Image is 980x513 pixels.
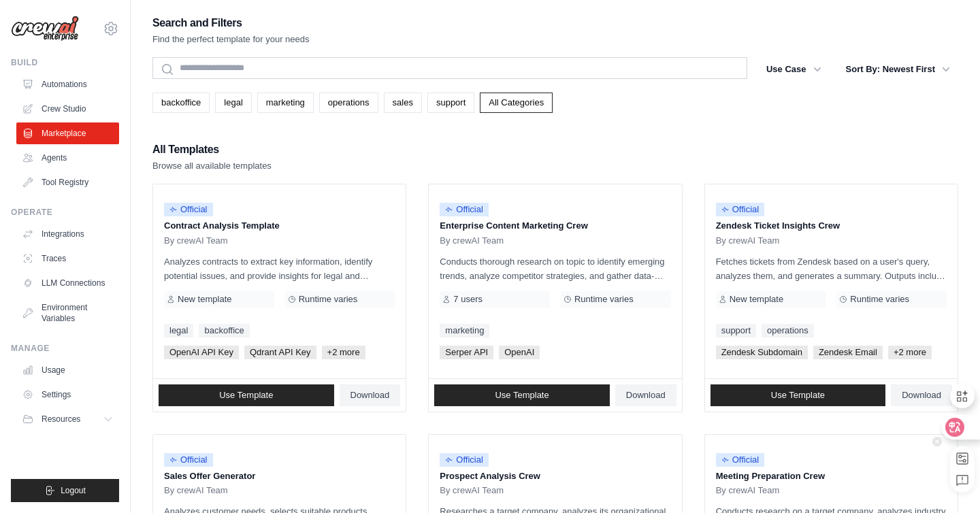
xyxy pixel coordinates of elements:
span: OpenAI API Key [164,346,239,359]
span: By crewAI Team [716,235,780,246]
button: Logout [11,479,119,502]
p: Browse all available templates [152,159,272,173]
a: backoffice [152,93,210,113]
p: Zendesk Ticket Insights Crew [716,219,947,233]
button: Resources [16,408,119,430]
a: backoffice [199,324,249,337]
a: Use Template [434,384,610,406]
span: Use Template [219,390,273,401]
p: Find the perfect template for your needs [152,33,310,46]
div: Build [11,57,119,68]
p: Analyzes contracts to extract key information, identify potential issues, and provide insights fo... [164,254,395,283]
span: Serper API [440,346,493,359]
a: support [427,93,474,113]
span: Zendesk Subdomain [716,346,808,359]
img: Logo [11,16,79,42]
a: Use Template [710,384,886,406]
a: marketing [257,93,314,113]
div: Manage [11,343,119,354]
span: By crewAI Team [440,485,504,496]
span: +2 more [888,346,932,359]
a: Settings [16,384,119,406]
h2: Search and Filters [152,14,310,33]
a: Environment Variables [16,297,119,329]
span: New template [730,294,783,305]
span: Runtime varies [299,294,358,305]
span: Download [902,390,941,401]
span: Official [716,203,765,216]
span: By crewAI Team [164,235,228,246]
span: Official [164,453,213,467]
p: Sales Offer Generator [164,469,395,483]
a: support [716,324,756,337]
a: marketing [440,324,489,337]
a: Traces [16,248,119,269]
span: By crewAI Team [164,485,228,496]
span: By crewAI Team [716,485,780,496]
a: Tool Registry [16,171,119,193]
p: Meeting Preparation Crew [716,469,947,483]
a: Use Template [159,384,334,406]
span: Official [164,203,213,216]
span: By crewAI Team [440,235,504,246]
span: OpenAI [499,346,540,359]
span: +2 more [322,346,365,359]
a: Download [340,384,401,406]
div: Operate [11,207,119,218]
p: Fetches tickets from Zendesk based on a user's query, analyzes them, and generates a summary. Out... [716,254,947,283]
span: 7 users [453,294,483,305]
span: Use Template [495,390,549,401]
h2: All Templates [152,140,272,159]
a: legal [215,93,251,113]
a: Marketplace [16,122,119,144]
p: Conducts thorough research on topic to identify emerging trends, analyze competitor strategies, a... [440,254,670,283]
span: Download [626,390,666,401]
button: Sort By: Newest First [838,57,958,82]
span: New template [178,294,231,305]
a: operations [319,93,378,113]
a: operations [762,324,814,337]
a: Download [615,384,676,406]
p: Enterprise Content Marketing Crew [440,219,670,233]
button: Use Case [758,57,830,82]
span: Runtime varies [850,294,909,305]
a: legal [164,324,193,337]
a: Crew Studio [16,98,119,120]
span: Qdrant API Key [244,346,316,359]
a: All Categories [480,93,553,113]
span: Logout [61,485,86,496]
span: Official [440,453,489,467]
span: Download [350,390,390,401]
span: Runtime varies [574,294,634,305]
span: Official [440,203,489,216]
a: Agents [16,147,119,169]
a: LLM Connections [16,272,119,294]
span: Use Template [771,390,825,401]
span: Resources [42,414,80,425]
a: Download [891,384,952,406]
span: Official [716,453,765,467]
span: Zendesk Email [813,346,883,359]
a: Automations [16,73,119,95]
a: Usage [16,359,119,381]
a: Integrations [16,223,119,245]
p: Contract Analysis Template [164,219,395,233]
p: Prospect Analysis Crew [440,469,670,483]
a: sales [384,93,422,113]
